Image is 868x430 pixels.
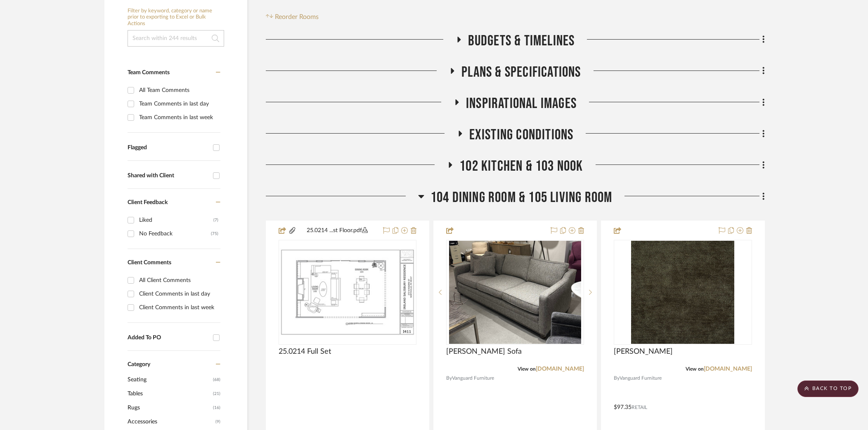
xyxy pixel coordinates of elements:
[469,126,574,144] span: Existing Conditions
[213,373,220,386] span: (68)
[128,415,213,429] span: Accessories
[279,248,416,336] img: 25.0214 Full Set
[128,30,224,47] input: Search within 244 results
[139,111,218,124] div: Team Comments in last week
[266,12,319,22] button: Reorder Rooms
[459,157,583,175] span: 102 Kitchen & 103 Nook
[128,144,209,151] div: Flagged
[139,287,218,301] div: Client Comments in last day
[139,301,218,314] div: Client Comments in last week
[128,8,224,27] h6: Filter by keyword, category or name prior to exporting to Excel or Bulk Actions
[128,387,211,401] span: Tables
[614,347,673,356] span: [PERSON_NAME]
[468,32,575,50] span: Budgets & Timelines
[536,366,584,372] a: [DOMAIN_NAME]
[139,84,218,97] div: All Team Comments
[614,374,620,382] span: By
[461,63,581,81] span: Plans & Specifications
[139,227,211,240] div: No Feedback
[139,274,218,287] div: All Client Comments
[128,260,171,266] span: Client Comments
[213,214,218,227] div: (7)
[213,401,220,414] span: (16)
[466,95,577,113] span: Inspirational Images
[139,214,213,227] div: Liked
[211,227,218,240] div: (75)
[686,367,704,371] span: View on
[704,366,752,372] a: [DOMAIN_NAME]
[296,226,378,236] button: 25.0214 ...st Floor.pdf
[128,361,150,368] span: Category
[139,97,218,110] div: Team Comments in last day
[631,241,734,344] img: Nadia Moss
[128,200,168,205] span: Client Feedback
[128,334,209,341] div: Added To PO
[797,381,859,397] scroll-to-top-button: BACK TO TOP
[128,401,211,415] span: Rugs
[620,374,662,382] span: Vanguard Furniture
[279,347,331,356] span: 25.0214 Full Set
[518,367,536,371] span: View on
[128,70,170,75] span: Team Comments
[452,374,494,382] span: Vanguard Furniture
[128,373,211,387] span: Seating
[430,189,613,207] span: 104 Dining Room & 105 Living Room
[446,374,452,382] span: By
[215,415,220,428] span: (9)
[275,12,319,22] span: Reorder Rooms
[449,241,582,344] img: Stanton Sofa
[128,172,209,179] div: Shared with Client
[213,387,220,400] span: (21)
[446,347,522,356] span: [PERSON_NAME] Sofa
